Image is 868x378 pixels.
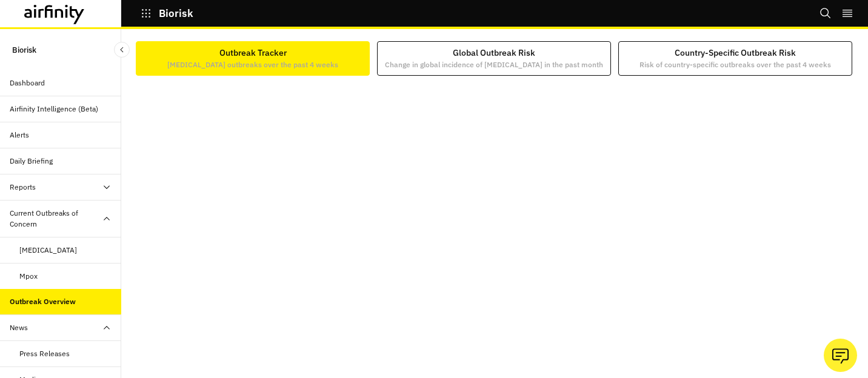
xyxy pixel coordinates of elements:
div: Press Releases [19,348,70,359]
p: [MEDICAL_DATA] outbreaks over the past 4 weeks [167,59,338,70]
div: Country-Specific Outbreak Risk [639,47,831,70]
div: Daily Briefing [10,156,53,167]
div: Global Outbreak Risk [385,47,603,70]
div: [MEDICAL_DATA] [19,245,77,256]
button: Ask our analysts [824,339,857,372]
p: Change in global incidence of [MEDICAL_DATA] in the past month [385,59,603,70]
p: Biorisk [159,8,193,19]
div: News [10,322,28,333]
iframe: Interactive or visual content [138,83,851,358]
div: Current Outbreaks of Concern [10,208,102,230]
p: Biorisk [12,39,36,61]
p: Risk of country-specific outbreaks over the past 4 weeks [639,59,831,70]
button: Search [820,3,832,24]
div: Reports [10,182,36,193]
div: Dashboard [10,78,45,88]
div: Alerts [10,130,29,141]
button: Biorisk [141,3,193,24]
div: Outbreak Tracker [167,47,338,70]
div: Outbreak Overview [10,296,76,307]
button: Close Sidebar [114,42,130,58]
div: Mpox [19,271,38,282]
div: Airfinity Intelligence (Beta) [10,104,98,114]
